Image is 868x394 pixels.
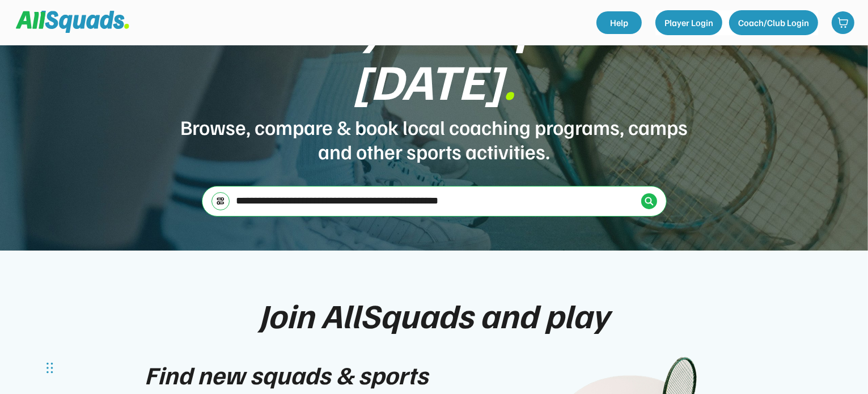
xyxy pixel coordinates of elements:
[729,10,818,35] button: Coach/Club Login
[145,356,429,393] div: Find new squads & sports
[216,197,225,205] img: settings-03.svg
[503,49,515,111] font: .
[655,10,722,35] button: Player Login
[837,17,849,28] img: shopping-cart-01%20%281%29.svg
[179,115,689,163] div: Browse, compare & book local coaching programs, camps and other sports activities.
[259,296,609,333] div: Join AllSquads and play
[16,11,129,32] img: Squad%20Logo.svg
[645,197,654,206] img: Icon%20%2838%29.svg
[596,11,642,34] a: Help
